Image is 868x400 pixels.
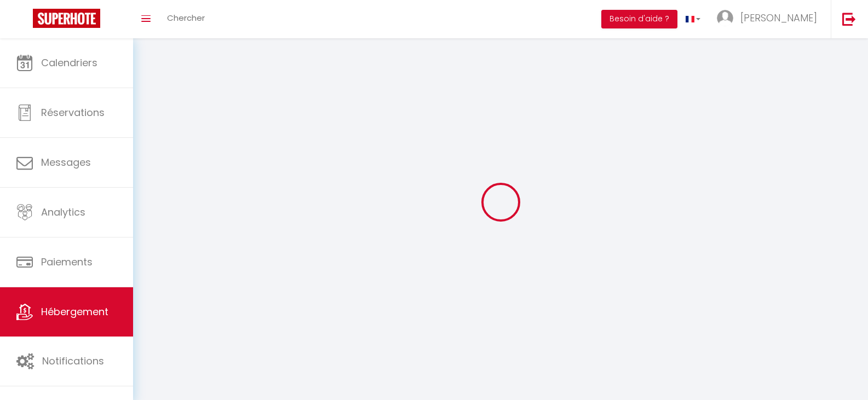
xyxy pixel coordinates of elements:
span: Messages [41,155,91,169]
img: logout [842,12,856,26]
span: Paiements [41,255,93,269]
button: Besoin d'aide ? [601,10,677,28]
img: ... [717,10,733,26]
span: [PERSON_NAME] [740,11,817,25]
span: Réservations [41,106,105,119]
span: Hébergement [41,305,108,318]
img: Super Booking [33,9,100,28]
span: Calendriers [41,56,97,69]
span: Notifications [42,354,104,368]
span: Analytics [41,205,85,219]
span: Chercher [167,12,205,24]
button: Ouvrir le widget de chat LiveChat [9,4,42,37]
iframe: Chat [821,351,860,392]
